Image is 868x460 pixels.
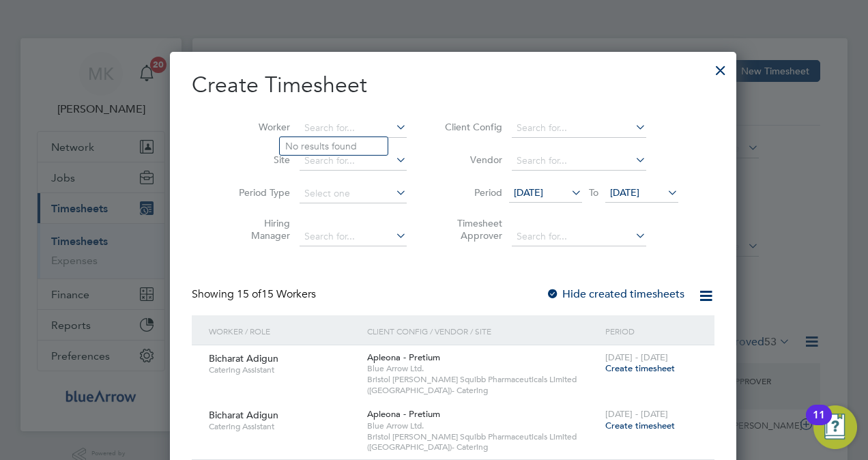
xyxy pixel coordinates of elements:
[229,154,290,166] label: Site
[300,227,407,246] input: Search for...
[605,420,675,431] span: Create timesheet
[813,405,857,449] button: Open Resource Center, 11 new notifications
[367,374,598,395] span: Bristol [PERSON_NAME] Squibb Pharmaceuticals Limited ([GEOGRAPHIC_DATA])- Catering
[367,420,598,431] span: Blue Arrow Ltd.
[367,408,440,420] span: Apleona - Pretium
[512,227,646,246] input: Search for...
[192,71,714,100] h2: Create Timesheet
[514,186,543,199] span: [DATE]
[813,415,825,433] div: 11
[229,186,290,199] label: Period Type
[300,184,407,203] input: Select one
[229,217,290,242] label: Hiring Manager
[605,362,675,374] span: Create timesheet
[367,431,598,452] span: Bristol [PERSON_NAME] Squibb Pharmaceuticals Limited ([GEOGRAPHIC_DATA])- Catering
[546,287,684,301] label: Hide created timesheets
[205,315,364,347] div: Worker / Role
[602,315,701,347] div: Period
[605,408,668,420] span: [DATE] - [DATE]
[512,119,646,138] input: Search for...
[441,154,502,166] label: Vendor
[610,186,639,199] span: [DATE]
[367,363,598,374] span: Blue Arrow Ltd.
[605,351,668,363] span: [DATE] - [DATE]
[280,137,388,155] li: No results found
[585,184,603,201] span: To
[441,186,502,199] label: Period
[367,351,440,363] span: Apleona - Pretium
[364,315,601,347] div: Client Config / Vendor / Site
[300,119,407,138] input: Search for...
[229,121,290,133] label: Worker
[441,217,502,242] label: Timesheet Approver
[300,152,407,171] input: Search for...
[192,287,319,302] div: Showing
[209,409,278,421] span: Bicharat Adigun
[209,421,357,432] span: Catering Assistant
[512,152,646,171] input: Search for...
[441,121,502,133] label: Client Config
[209,364,357,375] span: Catering Assistant
[209,352,278,364] span: Bicharat Adigun
[237,287,316,301] span: 15 Workers
[237,287,261,301] span: 15 of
